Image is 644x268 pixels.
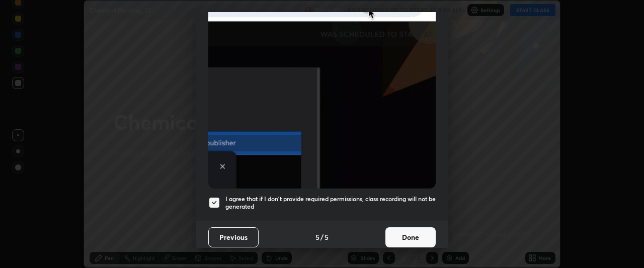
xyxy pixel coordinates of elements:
[315,232,319,242] h4: 5
[225,195,436,211] h5: I agree that if I don't provide required permissions, class recording will not be generated
[320,232,324,242] h4: /
[208,227,259,247] button: Previous
[385,227,436,247] button: Done
[325,232,329,242] h4: 5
